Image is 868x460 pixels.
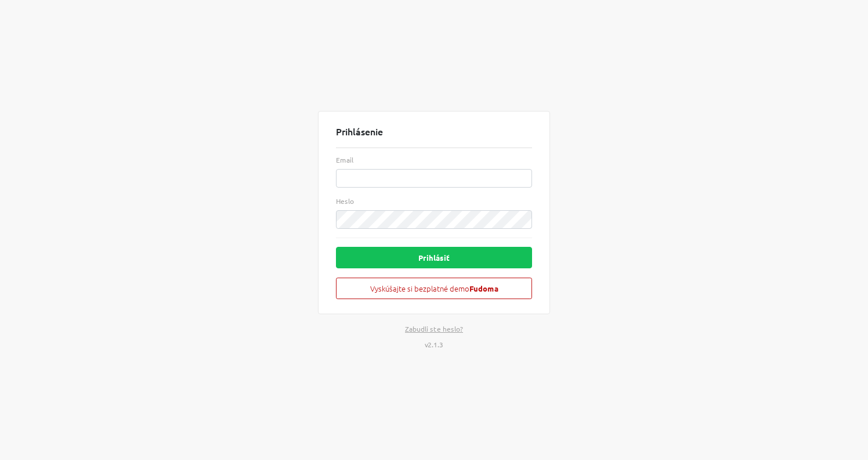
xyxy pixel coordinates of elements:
div: v2.1.3 [318,339,550,350]
div: Prihlásenie [336,126,532,148]
a: Zabudli ste heslo? [405,324,463,334]
a: Vyskúšajte si bezplatné demoFudoma [336,276,532,287]
button: Vyskúšajte si bezplatné demoFudoma [336,278,532,299]
label: Email [336,156,532,164]
strong: Fudoma [469,283,498,293]
button: Prihlásiť [336,247,532,268]
label: Heslo [336,197,532,205]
